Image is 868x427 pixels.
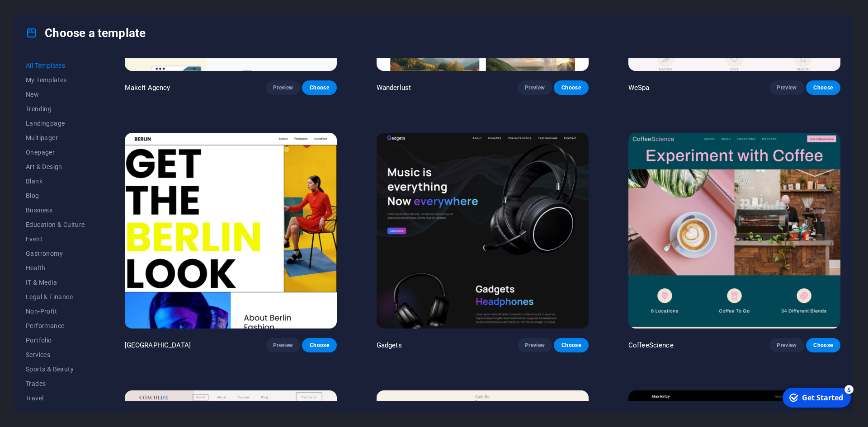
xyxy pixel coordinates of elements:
span: Performance [26,322,85,329]
span: Choose [561,342,581,349]
img: Gadgets [377,133,589,328]
button: Health [26,261,85,275]
p: [GEOGRAPHIC_DATA] [125,341,191,350]
span: Travel [26,394,85,402]
span: Portfolio [26,337,85,344]
p: MakeIt Agency [125,83,170,92]
button: Gastronomy [26,246,85,261]
img: CoffeeScience [628,133,840,328]
button: Trades [26,376,85,391]
button: Travel [26,391,85,405]
button: Sports & Beauty [26,362,85,376]
button: Choose [302,80,336,95]
span: IT & Media [26,279,85,286]
button: My Templates [26,73,85,87]
span: Preview [273,84,293,91]
button: Non-Profit [26,304,85,319]
button: Onepager [26,145,85,160]
span: Landingpage [26,120,85,127]
button: Blog [26,188,85,203]
img: BERLIN [125,133,337,328]
span: Choose [309,84,329,91]
button: IT & Media [26,275,85,290]
p: CoffeeScience [628,341,674,350]
button: Choose [806,80,840,95]
button: Services [26,347,85,362]
button: Trending [26,102,85,116]
button: Preview [518,80,552,95]
button: Multipager [26,131,85,145]
span: Choose [813,342,833,349]
span: Services [26,351,85,358]
span: My Templates [26,76,85,84]
button: Choose [554,338,588,352]
button: Event [26,232,85,246]
span: Choose [561,84,581,91]
span: Choose [813,84,833,91]
button: Preview [518,338,552,352]
button: Business [26,203,85,217]
p: WeSpa [628,83,650,92]
p: Wanderlust [377,83,411,92]
span: Preview [525,342,545,349]
span: Blog [26,192,85,199]
button: Choose [302,338,336,352]
span: Legal & Finance [26,293,85,300]
span: Non-Profit [26,308,85,315]
span: Trending [26,105,85,113]
span: Trades [26,380,85,387]
button: Preview [769,80,804,95]
span: Event [26,235,85,243]
button: Legal & Finance [26,290,85,304]
button: Performance [26,319,85,333]
span: Onepager [26,149,85,156]
button: Landingpage [26,116,85,131]
p: Gadgets [377,341,402,350]
span: Preview [777,84,797,91]
span: Blank [26,178,85,185]
span: Gastronomy [26,250,85,257]
button: All Templates [26,58,85,73]
span: Health [26,264,85,272]
span: Preview [525,84,545,91]
span: Art & Design [26,163,85,170]
span: New [26,91,85,98]
span: Preview [273,342,293,349]
span: Sports & Beauty [26,366,85,373]
button: Art & Design [26,160,85,174]
span: Education & Culture [26,221,85,228]
span: Preview [777,342,797,349]
div: 5 [67,1,76,10]
div: Get Started 5 items remaining, 0% complete [5,4,73,23]
h4: Choose a template [26,26,146,40]
div: Get Started [24,9,66,19]
span: All Templates [26,62,85,69]
span: Choose [309,342,329,349]
span: Business [26,206,85,214]
button: Education & Culture [26,217,85,232]
button: Choose [806,338,840,352]
button: New [26,87,85,102]
button: Preview [769,338,804,352]
button: Preview [266,80,300,95]
span: Multipager [26,134,85,141]
button: Preview [266,338,300,352]
button: Portfolio [26,333,85,347]
button: Blank [26,174,85,188]
button: Choose [554,80,588,95]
